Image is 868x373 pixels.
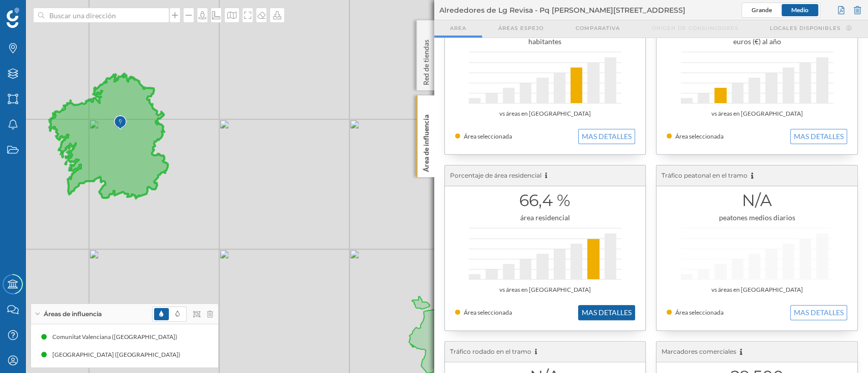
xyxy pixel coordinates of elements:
span: Área seleccionada [464,132,512,140]
img: Geoblink Logo [7,8,19,28]
button: MAS DETALLES [578,129,635,144]
h1: N/A [667,191,847,210]
span: Área seleccionada [675,132,724,140]
span: Áreas espejo [498,24,544,32]
div: peatones medios diarios [667,213,847,223]
p: Red de tiendas [421,36,431,85]
h1: 66,4 % [455,191,636,210]
img: Marker [114,113,127,133]
span: Áreas de influencia [44,310,102,319]
div: vs áreas en [GEOGRAPHIC_DATA] [667,109,847,119]
span: Comparativa [575,24,619,32]
div: Tráfico peatonal en el tramo [656,165,857,186]
div: vs áreas en [GEOGRAPHIC_DATA] [667,285,847,295]
span: Área seleccionada [675,309,724,316]
span: Grande [752,6,772,14]
button: MAS DETALLES [790,129,847,144]
span: Locales disponibles [770,24,841,32]
div: Porcentaje de área residencial [445,165,646,186]
div: vs áreas en [GEOGRAPHIC_DATA] [455,285,636,295]
div: vs áreas en [GEOGRAPHIC_DATA] [455,109,636,119]
div: Comunitat Valenciana ([GEOGRAPHIC_DATA]) [52,332,183,342]
div: Marcadores comerciales [656,342,857,362]
div: habitantes [455,37,636,47]
p: Área de influencia [421,111,431,172]
button: MAS DETALLES [578,305,635,320]
span: Área seleccionada [464,309,512,316]
span: Area [450,24,466,32]
button: MAS DETALLES [790,305,847,320]
span: Soporte [20,7,56,16]
div: [GEOGRAPHIC_DATA] ([GEOGRAPHIC_DATA]) [52,350,186,360]
span: Medio [791,6,809,14]
div: área residencial [455,213,636,223]
span: Origen de consumidores [651,24,738,32]
div: Tráfico rodado en el tramo [445,342,646,362]
span: Alrededores de Lg Revisa - Pq [PERSON_NAME][STREET_ADDRESS] [439,5,685,15]
div: euros (€) al año [667,37,847,47]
